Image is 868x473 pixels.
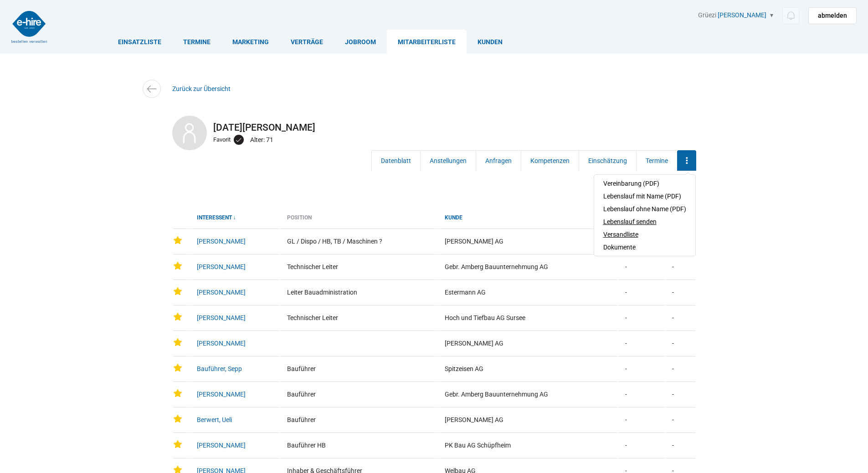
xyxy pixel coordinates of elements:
td: - [665,407,695,432]
td: [PERSON_NAME] AG [438,407,617,432]
td: Estermann AG [438,280,617,304]
img: Star-icon.png [173,414,182,423]
a: Kunden [467,30,514,54]
td: Bauführer HB [280,432,437,457]
td: - [665,432,695,457]
td: [PERSON_NAME] AG [438,229,617,253]
td: - [618,432,665,457]
td: Hoch und Tiefbau AG Sursee [438,305,617,330]
img: Star-icon.png [173,312,182,321]
div: Grüezi [698,11,857,24]
td: GL / Dispo / HB, TB / Maschinen ? [280,229,437,253]
img: icon-notification.svg [785,10,796,21]
a: Versandliste [603,228,686,241]
td: Bauführer [280,407,437,432]
a: [PERSON_NAME] [197,263,246,270]
td: [PERSON_NAME] AG [438,331,617,355]
td: - [665,254,695,279]
img: Star-icon.png [173,389,182,398]
a: [PERSON_NAME] [197,442,246,449]
a: Einsatzliste [107,30,172,54]
a: Einschätzung [579,150,637,171]
img: Star-icon.png [173,363,182,372]
td: - [665,331,695,355]
td: - [618,280,665,304]
a: Lebenslauf mit Name (PDF) [603,190,686,203]
a: Termine [636,150,678,171]
td: - [618,407,665,432]
td: Technischer Leiter [280,305,437,330]
td: Bauführer [280,356,437,381]
td: - [618,305,665,330]
img: Star-icon.png [173,236,182,245]
a: [PERSON_NAME] [718,11,766,19]
td: Gebr. Amberg Bauunternehmung AG [438,381,617,406]
a: Berwert, Ueli [197,416,232,423]
img: Star-icon.png [173,261,182,270]
a: Termine [172,30,221,54]
h2: [DATE][PERSON_NAME] [172,122,696,133]
a: Bauführer, Sepp [197,365,242,372]
a: Kunde [445,214,462,221]
td: - [618,356,665,381]
a: Mitarbeiterliste [387,30,467,54]
a: Interessent ↓ [197,214,236,221]
td: Gebr. Amberg Bauunternehmung AG [438,254,617,279]
a: Lebenslauf senden [603,215,686,228]
a: Dokumente [603,241,686,254]
a: [PERSON_NAME] [197,238,246,245]
a: Vereinbarung (PDF) [603,177,686,190]
a: Verträge [280,30,334,54]
a: [PERSON_NAME] [197,289,246,296]
td: PK Bau AG Schüpfheim [438,432,617,457]
a: abmelden [808,7,857,24]
a: Anfragen [476,150,521,171]
td: - [665,280,695,304]
td: - [665,305,695,330]
td: - [618,381,665,406]
a: Zurück zur Übersicht [172,85,231,92]
td: - [618,331,665,355]
a: Datenblatt [371,150,421,171]
a: Lebenslauf ohne Name (PDF) [603,203,686,215]
img: logo2.png [11,11,47,43]
img: Star-icon.png [173,287,182,296]
a: Jobroom [334,30,387,54]
a: Anstellungen [420,150,476,171]
td: - [618,254,665,279]
img: Star-icon.png [173,338,182,347]
th: Position [280,214,437,228]
a: [PERSON_NAME] [197,391,246,398]
td: Technischer Leiter [280,254,437,279]
td: Bauführer [280,381,437,406]
td: - [665,381,695,406]
td: Leiter Bauadministration [280,280,437,304]
a: [PERSON_NAME] [197,314,246,321]
img: icon-arrow-left.svg [145,82,158,96]
a: Kompetenzen [521,150,579,171]
div: Alter: 71 [250,134,276,146]
a: [PERSON_NAME] [197,340,246,347]
a: Marketing [221,30,280,54]
img: Star-icon.png [173,440,182,449]
td: Spitzeisen AG [438,356,617,381]
td: - [665,356,695,381]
